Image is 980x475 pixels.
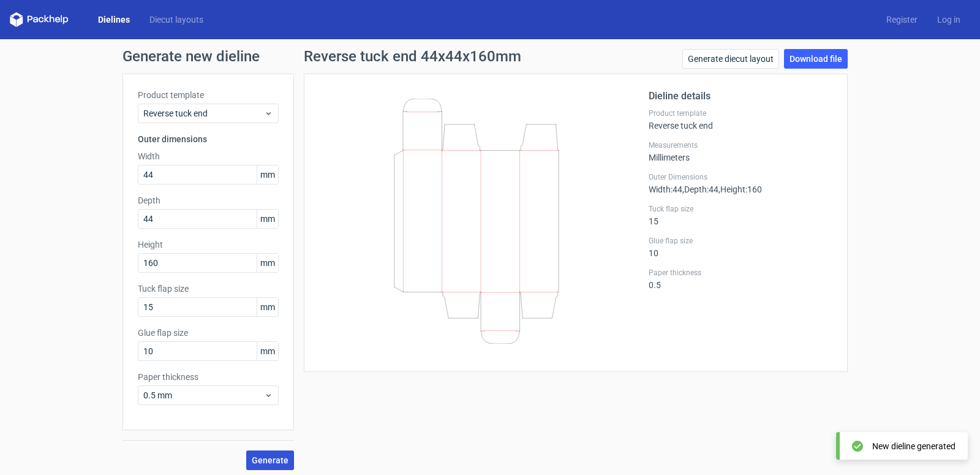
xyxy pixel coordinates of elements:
span: , Depth : 44 [682,184,718,194]
h3: Outer dimensions [138,133,279,145]
a: Register [876,13,927,26]
div: 0.5 [649,268,832,290]
label: Tuck flap size [138,283,279,295]
label: Paper thickness [138,371,279,383]
label: Measurements [649,140,832,150]
span: mm [257,298,278,316]
a: Log in [927,13,970,26]
h2: Dieline details [649,89,832,104]
a: Generate diecut layout [682,49,779,69]
span: , Height : 160 [718,184,762,194]
h1: Reverse tuck end 44x44x160mm [304,49,521,64]
label: Height [138,238,279,251]
a: Diecut layouts [140,13,213,26]
label: Product template [138,89,279,101]
span: mm [257,342,278,360]
div: 15 [649,204,832,226]
span: Width : 44 [649,184,682,194]
label: Glue flap size [649,236,832,246]
div: New dieline generated [872,440,956,452]
label: Depth [138,194,279,207]
div: Reverse tuck end [649,108,832,131]
label: Width [138,150,279,162]
label: Tuck flap size [649,204,832,214]
button: Generate [246,450,294,470]
a: Download file [784,49,848,69]
div: Millimeters [649,140,832,162]
label: Glue flap size [138,327,279,339]
label: Paper thickness [649,268,832,278]
span: mm [257,165,278,184]
span: 0.5 mm [143,389,264,401]
span: mm [257,254,278,272]
h1: Generate new dieline [123,49,858,64]
a: Dielines [88,13,140,26]
label: Outer Dimensions [649,172,832,182]
span: mm [257,210,278,228]
label: Product template [649,108,832,118]
span: Reverse tuck end [143,107,264,120]
div: 10 [649,236,832,258]
span: Generate [252,456,288,465]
